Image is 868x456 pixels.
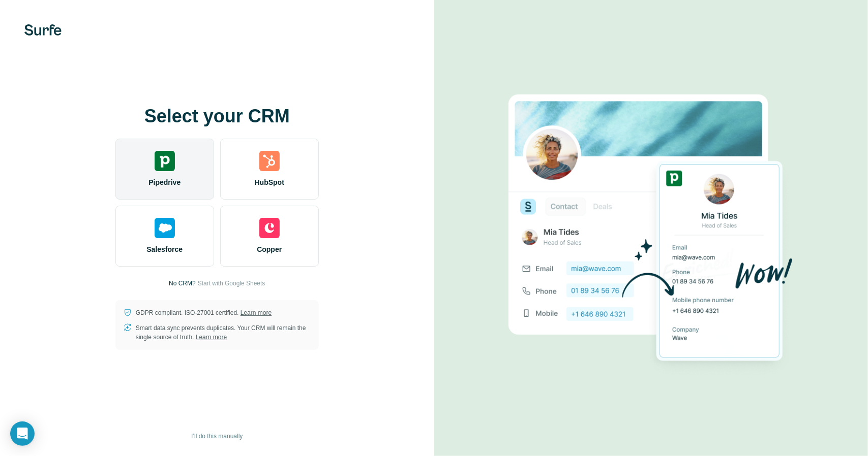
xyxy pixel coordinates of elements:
button: Start with Google Sheets [198,279,265,288]
img: Surfe's logo [24,24,62,36]
span: I’ll do this manually [191,432,243,441]
img: PIPEDRIVE image [508,77,793,379]
img: hubspot's logo [259,151,280,171]
img: copper's logo [259,218,280,238]
p: Smart data sync prevents duplicates. Your CRM will remain the single source of truth. [136,323,311,342]
span: Salesforce [146,244,183,254]
span: Pipedrive [148,177,181,187]
button: I’ll do this manually [184,429,250,444]
h1: Select your CRM [115,106,319,126]
div: Open Intercom Messenger [10,421,35,446]
img: pipedrive's logo [155,151,175,171]
p: GDPR compliant. ISO-27001 certified. [136,308,272,317]
a: Learn more [241,309,272,316]
a: Learn more [196,334,227,341]
img: salesforce's logo [155,218,175,238]
span: HubSpot [255,177,284,187]
p: No CRM? [169,279,196,288]
span: Copper [257,244,282,254]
